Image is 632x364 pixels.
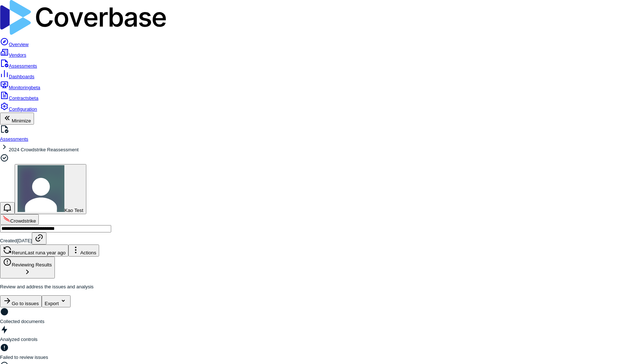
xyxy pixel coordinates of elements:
button: Copy link [32,232,46,244]
button: Export [42,295,71,307]
span: Last run a year ago [25,250,65,255]
img: Kao Test avatar [18,165,64,212]
span: beta [29,95,38,101]
span: Vendors [9,52,26,58]
span: beta [31,85,40,90]
span: Contracts [9,95,38,101]
button: Kao Test avatarKao Test [15,164,86,214]
span: 2024 Crowdstrike Reassessment [9,147,79,152]
span: Crowdstrike [10,218,36,224]
span: Overview [9,42,29,47]
span: Configuration [9,106,37,112]
span: Minimize [12,118,31,124]
div: Reviewing Results [3,258,52,268]
span: Dashboards [9,74,34,79]
span: Monitoring [9,85,40,90]
span: Kao Test [64,208,83,213]
span: Assessments [9,63,37,69]
img: https://crowdstrike.com/ [3,215,10,223]
button: Actions [68,244,99,257]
